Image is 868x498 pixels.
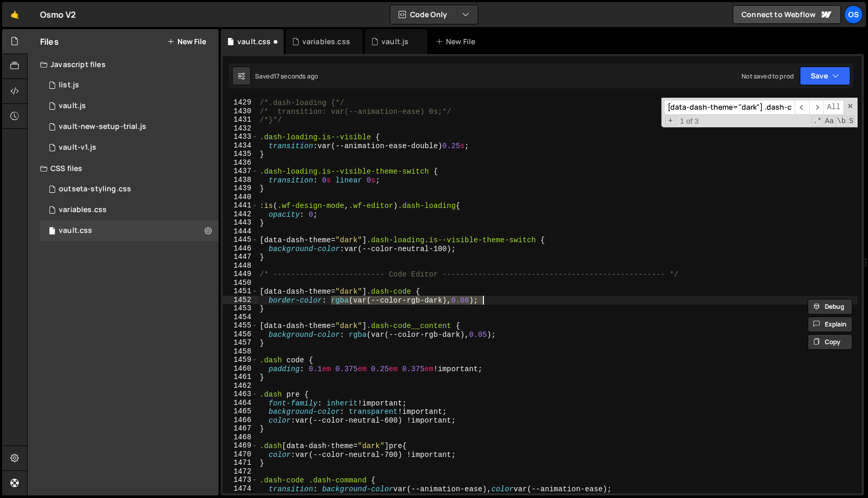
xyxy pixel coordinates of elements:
button: Code Only [390,5,478,24]
input: Search for [664,100,795,115]
div: 1441 [223,201,258,210]
div: 16596/45133.js [40,96,219,116]
div: vault.js [381,36,409,47]
div: 16596/45151.js [40,75,219,96]
div: 1459 [223,356,258,364]
div: 1438 [223,176,258,185]
button: Save [800,67,850,85]
div: New File [436,36,479,47]
span: Alt-Enter [823,100,844,115]
div: 1433 [223,133,258,141]
div: vault.css [237,36,271,47]
div: outseta-styling.css [59,185,131,194]
div: 1456 [223,330,258,339]
div: 1430 [223,107,258,116]
div: 1434 [223,141,258,150]
div: 1460 [223,364,258,373]
div: vault.css [59,226,92,235]
a: 🤙 [2,2,28,27]
div: 1442 [223,210,258,219]
div: 1455 [223,321,258,330]
div: 1462 [223,382,258,390]
a: Connect to Webflow [733,5,841,24]
div: 1472 [223,467,258,476]
span: CaseSensitive Search [824,116,835,126]
div: 1437 [223,167,258,176]
div: 1429 [223,98,258,107]
div: 17 seconds ago [274,72,318,81]
div: 1470 [223,450,258,459]
div: Saved [255,72,318,81]
div: 1432 [223,124,258,133]
div: 1451 [223,287,258,296]
div: 16596/45154.css [40,200,219,220]
div: 1466 [223,416,258,425]
div: 1436 [223,159,258,167]
div: 1446 [223,244,258,253]
span: Toggle Replace mode [665,116,676,126]
button: Explain [808,317,852,332]
div: 1453 [223,304,258,313]
div: 1469 [223,441,258,450]
div: 1443 [223,218,258,227]
div: 1448 [223,261,258,270]
div: 1435 [223,150,258,159]
span: ​ [809,100,824,115]
div: vault.js [59,101,86,111]
div: variables.css [302,36,350,47]
div: 1431 [223,115,258,124]
div: 1440 [223,193,258,202]
div: 1452 [223,296,258,305]
div: 1444 [223,227,258,236]
span: Search In Selection [848,116,854,126]
div: Javascript files [28,54,219,75]
div: 16596/45156.css [40,179,219,200]
div: vault-new-setup-trial.js [59,122,146,132]
div: 1458 [223,347,258,356]
div: 1454 [223,313,258,322]
a: Os [844,5,863,24]
div: 1447 [223,253,258,261]
div: 1461 [223,373,258,382]
div: 1468 [223,433,258,442]
div: vault-v1.js [59,143,96,152]
div: 1457 [223,338,258,347]
h2: Files [40,36,59,47]
div: 1474 [223,484,258,493]
div: list.js [59,81,79,90]
div: 1473 [223,476,258,484]
div: Osmo V2 [40,8,76,21]
div: Not saved to prod [742,72,794,81]
div: variables.css [59,205,107,215]
span: RegExp Search [812,116,823,126]
div: 16596/45132.js [40,137,219,158]
div: 1449 [223,270,258,279]
span: 1 of 3 [676,117,703,126]
div: 16596/45153.css [40,220,219,241]
button: Copy [808,334,852,350]
div: 1465 [223,407,258,416]
span: Whole Word Search [836,116,847,126]
span: ​ [795,100,809,115]
div: 1445 [223,235,258,244]
div: 1464 [223,399,258,408]
div: 1471 [223,458,258,467]
div: 1450 [223,279,258,287]
div: CSS files [28,158,219,179]
div: 1467 [223,424,258,433]
div: 16596/45152.js [40,116,219,137]
div: 1439 [223,184,258,193]
div: 1463 [223,390,258,399]
button: Debug [808,299,852,314]
button: New File [167,37,206,46]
